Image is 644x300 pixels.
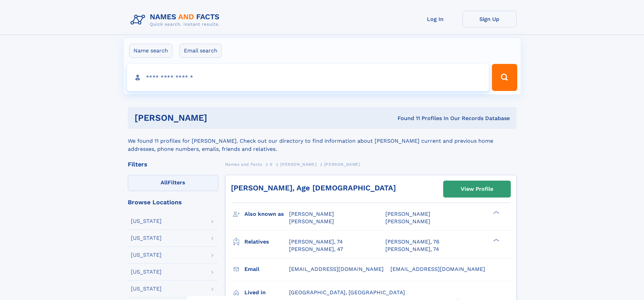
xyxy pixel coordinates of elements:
[128,129,517,153] div: We found 11 profiles for [PERSON_NAME]. Check out our directory to find information about [PERSON...
[385,218,430,225] span: [PERSON_NAME]
[128,175,218,191] label: Filters
[225,160,262,168] a: Names and Facts
[131,252,162,258] div: [US_STATE]
[492,210,500,215] div: ❯
[270,160,273,168] a: S
[270,162,273,167] span: S
[444,181,510,197] a: View Profile
[131,269,162,275] div: [US_STATE]
[161,179,168,186] span: All
[385,238,439,246] a: [PERSON_NAME], 76
[385,211,430,217] span: [PERSON_NAME]
[135,114,303,122] h1: [PERSON_NAME]
[129,44,172,58] label: Name search
[128,11,225,29] img: Logo Names and Facts
[390,266,485,272] span: [EMAIL_ADDRESS][DOMAIN_NAME]
[492,64,517,91] button: Search Button
[289,238,343,246] a: [PERSON_NAME], 74
[385,246,439,253] a: [PERSON_NAME], 74
[289,289,405,296] span: [GEOGRAPHIC_DATA], [GEOGRAPHIC_DATA]
[462,11,517,27] a: Sign Up
[408,11,462,27] a: Log In
[302,115,510,122] div: Found 11 Profiles In Our Records Database
[131,235,162,241] div: [US_STATE]
[127,64,489,91] input: search input
[324,162,360,167] span: [PERSON_NAME]
[244,287,289,298] h3: Lived in
[128,161,218,167] div: Filters
[289,266,384,272] span: [EMAIL_ADDRESS][DOMAIN_NAME]
[131,218,162,224] div: [US_STATE]
[461,181,493,197] div: View Profile
[280,162,316,167] span: [PERSON_NAME]
[131,286,162,292] div: [US_STATE]
[244,263,289,275] h3: Email
[231,184,396,192] a: [PERSON_NAME], Age [DEMOGRAPHIC_DATA]
[492,238,500,242] div: ❯
[280,160,316,168] a: [PERSON_NAME]
[180,44,222,58] label: Email search
[289,211,334,217] span: [PERSON_NAME]
[244,236,289,248] h3: Relatives
[289,246,343,253] a: [PERSON_NAME], 47
[289,218,334,225] span: [PERSON_NAME]
[244,208,289,220] h3: Also known as
[128,199,218,205] div: Browse Locations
